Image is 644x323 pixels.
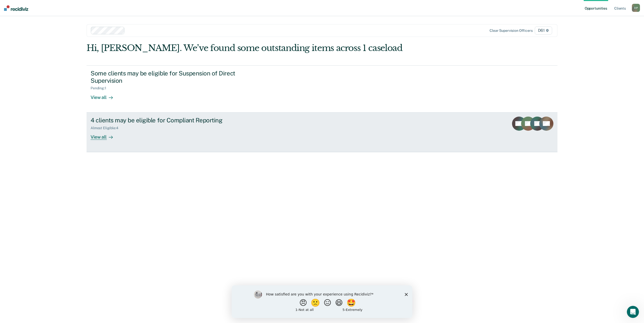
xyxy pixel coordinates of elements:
button: DP [632,4,640,12]
div: Clear supervision officers [490,29,532,33]
div: View all [91,90,119,100]
div: Pending : 1 [91,86,110,90]
img: Recidiviz [4,5,28,11]
a: Some clients may be eligible for Suspension of Direct SupervisionPending:1View all [87,65,557,113]
iframe: Intercom live chat [627,306,639,318]
div: Some clients may be eligible for Suspension of Direct Supervision [91,70,268,84]
span: D61 [535,26,552,35]
div: Hi, [PERSON_NAME]. We’ve found some outstanding items across 1 caseload [87,43,463,53]
div: Almost Eligible : 4 [91,126,122,130]
div: View all [91,130,119,140]
div: D P [632,4,640,12]
a: 4 clients may be eligible for Compliant ReportingAlmost Eligible:4View all [87,113,557,152]
div: 4 clients may be eligible for Compliant Reporting [91,117,268,124]
iframe: Survey by Kim from Recidiviz [232,285,412,318]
